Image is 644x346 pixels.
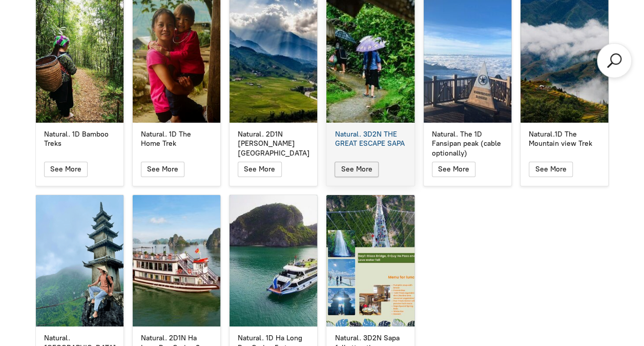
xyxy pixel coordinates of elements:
a: Natural. 1D The Home Trek [133,130,220,148]
a: Natural. Ninh Binh 1 Day Trip [36,195,123,327]
span: See More [438,165,469,174]
a: Natural. 1D Bamboo Treks [36,130,123,148]
div: Natural. 1D The Home Trek [141,130,212,148]
span: See More [341,165,372,174]
a: Natural. 2D1N [PERSON_NAME][GEOGRAPHIC_DATA] [230,130,317,158]
a: Natural. The 1D Fansipan peak (cable optionally) [424,130,511,158]
a: Natural. 3D2N Sapa full attraction [326,195,414,327]
a: Natural.1D The Mountain view Trek [521,130,608,148]
div: Natural. 2D1N [PERSON_NAME][GEOGRAPHIC_DATA] [238,130,309,158]
button: See More [141,162,184,177]
div: Natural. 1D Bamboo Treks [44,130,115,148]
span: See More [50,165,81,174]
button: See More [432,162,475,177]
div: Natural. 3D2N THE GREAT ESCAPE SAPA [335,130,406,148]
a: Natural. 1D Ha Long Bay Cruise 5 stars [230,195,317,327]
span: See More [535,165,566,174]
span: See More [147,165,178,174]
button: See More [529,162,572,177]
a: Natural. 2D1N Ha Long Bay Cruise 3 stars [133,195,220,327]
button: See More [44,162,88,177]
button: See More [238,162,281,177]
div: Natural.1D The Mountain view Trek [529,130,600,148]
span: See More [244,165,275,174]
button: See More [335,162,378,177]
div: Natural. The 1D Fansipan peak (cable optionally) [432,130,503,158]
a: Natural. 3D2N THE GREAT ESCAPE SAPA [326,130,414,148]
a: Search products [605,51,624,70]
